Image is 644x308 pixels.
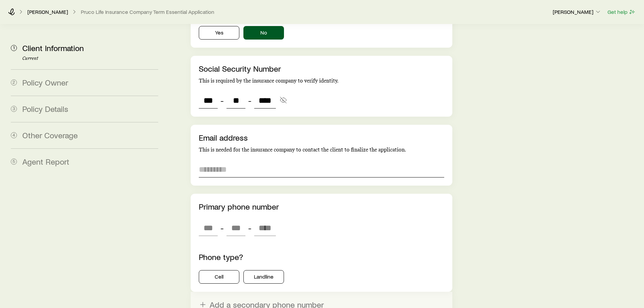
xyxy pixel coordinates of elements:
[11,132,17,138] span: 4
[220,223,224,233] span: -
[243,26,284,40] button: No
[11,45,17,51] span: 1
[199,133,444,142] p: Email address
[11,159,17,165] span: 5
[199,252,243,262] label: Phone type?
[22,43,84,53] span: Client Information
[80,9,215,15] button: Pruco Life Insurance Company Term Essential Application
[22,77,68,87] span: Policy Owner
[243,270,284,284] button: Landline
[199,64,444,73] p: Social Security Number
[199,202,279,211] label: Primary phone number
[11,79,17,86] span: 2
[220,96,224,105] span: -
[22,56,158,61] p: Current
[22,157,69,166] span: Agent Report
[27,9,68,15] a: [PERSON_NAME]
[199,77,444,84] p: This is required by the insurance company to verify identity.
[552,8,602,16] button: [PERSON_NAME]
[22,130,78,140] span: Other Coverage
[248,96,252,105] span: -
[199,146,444,153] p: This is needed for the insurance company to contact the client to finalize the application.
[248,223,252,233] span: -
[199,26,239,40] button: Yes
[22,104,68,114] span: Policy Details
[607,8,636,16] button: Get help
[199,270,239,284] button: Cell
[11,106,17,112] span: 3
[553,8,601,15] p: [PERSON_NAME]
